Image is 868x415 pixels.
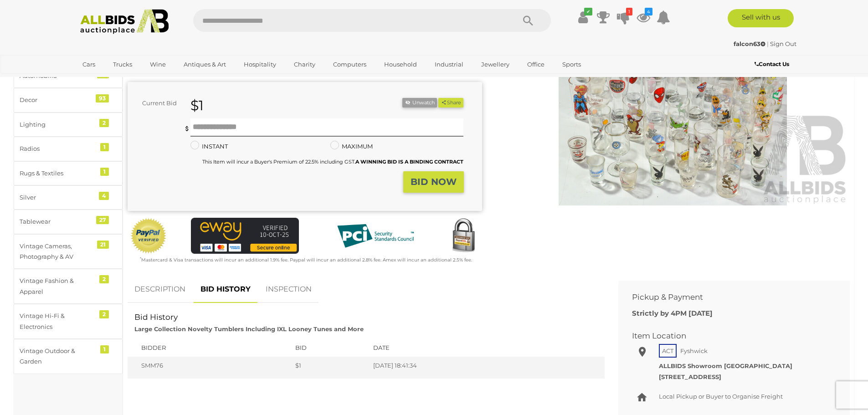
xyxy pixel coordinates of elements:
[403,171,464,193] button: BID NOW
[99,275,109,283] div: 2
[355,159,463,165] b: A WINNING BID IS A BINDING CONTRACT
[20,192,95,203] div: Silver
[734,40,765,47] strong: falcon63
[14,339,123,374] a: Vintage Outdoor & Garden 1
[659,344,677,358] span: ACT
[734,40,767,47] a: falcon63
[14,161,123,185] a: Rugs & Textiles 1
[584,8,592,15] i: ✔
[96,94,109,102] div: 93
[140,257,472,263] small: Mastercard & Visa transactions will incur an additional 1.9% fee. Paypal will incur an additional...
[238,57,282,72] a: Hospitality
[330,141,373,152] label: MAXIMUM
[755,61,789,67] b: Contact Us
[411,176,457,187] strong: BID NOW
[100,345,109,354] div: 1
[678,345,710,357] span: Fyshwick
[99,310,109,318] div: 2
[20,241,95,262] div: Vintage Cameras, Photography & AV
[556,57,587,72] a: Sports
[99,192,109,200] div: 4
[14,210,123,234] a: Tablewear 27
[659,373,721,380] strong: [STREET_ADDRESS]
[190,141,228,152] label: INSTANT
[659,362,792,369] strong: ALLBIDS Showroom [GEOGRAPHIC_DATA]
[20,168,95,179] div: Rugs & Textiles
[632,309,713,318] b: Strictly by 4PM [DATE]
[632,293,822,302] h2: Pickup & Payment
[632,332,822,340] h2: Item Location
[659,393,783,400] span: Local Pickup or Buyer to Organise Freight
[505,9,551,32] button: Search
[645,8,652,15] i: 4
[576,9,590,26] a: ✔
[475,57,515,72] a: Jewellery
[14,137,123,161] a: Radios 1
[291,339,369,357] th: Bid
[402,98,437,108] li: Unwatch this item
[128,276,192,303] a: DESCRIPTION
[191,218,299,254] img: eWAY Payment Gateway
[20,119,95,130] div: Lighting
[144,57,172,72] a: Wine
[20,346,95,367] div: Vintage Outdoor & Garden
[770,40,796,47] a: Sign Out
[134,325,364,333] strong: Large Collection Novelty Tumblers Including IXL Looney Tunes and More
[100,168,109,176] div: 1
[14,88,123,112] a: Decor 93
[369,357,605,379] td: [DATE] 18:41:34
[402,98,437,108] button: Unwatch
[100,143,109,151] div: 1
[20,216,95,227] div: Tablewear
[128,98,184,108] div: Current Bid
[369,339,605,357] th: Date
[134,313,598,322] h2: Bid History
[755,59,791,69] a: Contact Us
[190,97,204,114] strong: $1
[20,311,95,332] div: Vintage Hi-Fi & Electronics
[14,234,123,269] a: Vintage Cameras, Photography & AV 21
[637,9,650,26] a: 4
[96,216,109,224] div: 27
[728,9,794,27] a: Sell with us
[14,269,123,304] a: Vintage Fashion & Apparel 2
[99,119,109,127] div: 2
[14,113,123,137] a: Lighting 2
[295,361,364,370] div: $1
[178,57,232,72] a: Antiques & Art
[616,9,630,26] a: 1
[77,57,101,72] a: Cars
[20,143,95,154] div: Radios
[14,304,123,339] a: Vintage Hi-Fi & Electronics 2
[626,8,632,15] i: 1
[327,57,372,72] a: Computers
[259,276,318,303] a: INSPECTION
[330,218,421,254] img: PCI DSS compliant
[128,357,291,379] td: SMM76
[130,218,167,254] img: Official PayPal Seal
[75,9,174,34] img: Allbids.com.au
[107,57,138,72] a: Trucks
[445,218,482,254] img: Secured by Rapid SSL
[77,72,153,87] a: [GEOGRAPHIC_DATA]
[97,241,109,249] div: 21
[521,57,550,72] a: Office
[429,57,469,72] a: Industrial
[194,276,257,303] a: BID HISTORY
[20,95,95,105] div: Decor
[288,57,321,72] a: Charity
[202,159,463,165] small: This Item will incur a Buyer's Premium of 22.5% including GST.
[20,276,95,297] div: Vintage Fashion & Apparel
[767,40,769,47] span: |
[438,98,463,108] button: Share
[378,57,423,72] a: Household
[14,185,123,210] a: Silver 4
[128,339,291,357] th: Bidder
